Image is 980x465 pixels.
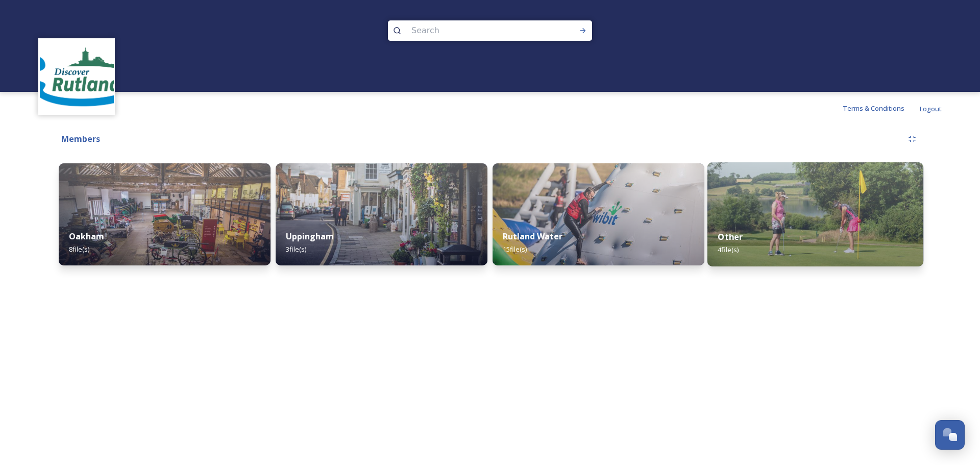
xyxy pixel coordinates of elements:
strong: Other [718,231,743,242]
span: 8 file(s) [69,244,89,254]
button: Open Chat [935,420,965,450]
input: Search [406,19,546,42]
span: Terms & Conditions [843,104,904,113]
span: 3 file(s) [286,244,306,254]
img: _Rutland%2520Water%2520Golf%2520Course%2520-%2520Golf%2520-%2520CREDIT_%2520Rjphotographics%2520-... [707,162,923,266]
a: Terms & Conditions [843,102,920,114]
span: 4 file(s) [718,245,739,254]
strong: Oakham [69,231,104,242]
img: Rutland%2520County%2520Museum%2520-%2520CREDIT_%2520%2520Rjphotographics%2520-%2520www.rjphotogra... [59,163,271,265]
strong: Members [61,133,100,144]
span: Logout [920,104,942,113]
strong: Uppingham [286,231,334,242]
img: Aqua%2520Park%2520-%2520Rutland%2520Water%2520-%2520People%2520%2520-%2520CREDIT_%2520Rjphotograp... [493,163,704,265]
span: 15 file(s) [503,244,527,254]
img: Uppingham%2520-%2520CREDIT_%2520Rjphotographics%2520-%2520www.rjphotographics.com%2520%28DR%29.jpg [276,163,487,265]
strong: Rutland Water [503,231,562,242]
img: DiscoverRutlandlog37F0B7.png [40,40,114,114]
